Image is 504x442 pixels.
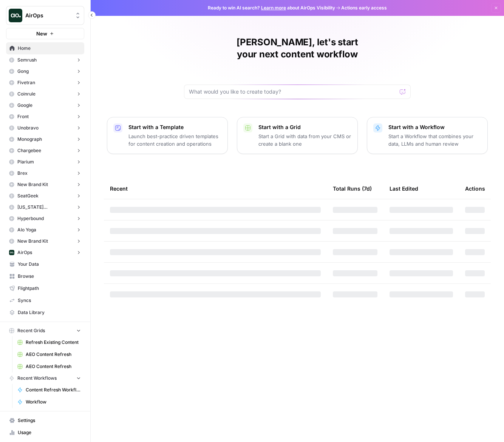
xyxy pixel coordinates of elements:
[17,147,41,154] span: Chargebee
[6,179,84,190] button: New Brand Kit
[6,258,84,270] a: Your Data
[9,250,14,255] img: yjux4x3lwinlft1ym4yif8lrli78
[367,117,488,154] button: Start with a WorkflowStart a Workflow that combines your data, LLMs and human review
[17,249,32,256] span: AirOps
[6,42,84,54] a: Home
[388,132,481,148] p: Start a Workflow that combines your data, LLMs and human review
[6,224,84,236] button: Alo Yoga
[14,384,84,396] a: Content Refresh Workflow [V2 - With Structural Improvements]
[6,122,84,134] button: Unobravo
[6,282,84,294] a: Flightpath
[17,159,34,165] span: Plarium
[26,387,81,393] span: Content Refresh Workflow [V2 - With Structural Improvements]
[6,168,84,179] button: Brex
[17,375,57,382] span: Recent Workflows
[36,30,47,37] span: New
[6,213,84,224] button: Hyperbound
[465,178,485,199] div: Actions
[6,427,84,439] a: Usage
[17,102,32,109] span: Google
[6,156,84,168] button: Plarium
[26,363,81,370] span: AEO Content Refresh
[17,181,48,188] span: New Brand Kit
[6,28,84,39] button: New
[6,54,84,66] button: Semrush
[6,6,84,25] button: Workspace: AirOps
[18,261,81,268] span: Your Data
[333,178,372,199] div: Total Runs (7d)
[261,5,286,11] a: Learn more
[128,123,221,131] p: Start with a Template
[6,236,84,247] button: New Brand Kit
[18,309,81,316] span: Data Library
[14,396,84,408] a: Workflow
[18,285,81,292] span: Flightpath
[18,429,81,436] span: Usage
[388,123,481,131] p: Start with a Workflow
[14,348,84,360] a: AEO Content Refresh
[17,136,42,143] span: Monograph
[17,193,39,199] span: SeatGeek
[17,327,45,334] span: Recent Grids
[18,417,81,424] span: Settings
[208,5,335,11] span: Ready to win AI search? about AirOps Visibility
[6,134,84,145] button: Monograph
[6,270,84,282] a: Browse
[390,178,418,199] div: Last Edited
[6,202,84,213] button: [US_STATE][GEOGRAPHIC_DATA]
[9,9,22,22] img: AirOps Logo
[6,88,84,100] button: Coinrule
[14,360,84,373] a: AEO Content Refresh
[17,170,28,177] span: Brex
[6,111,84,122] button: Front
[6,77,84,88] button: Fivetran
[17,204,73,211] span: [US_STATE][GEOGRAPHIC_DATA]
[6,66,84,77] button: Gong
[26,339,81,346] span: Refresh Existing Content
[18,45,81,52] span: Home
[107,117,228,154] button: Start with a TemplateLaunch best-practice driven templates for content creation and operations
[6,373,84,384] button: Recent Workflows
[17,79,35,86] span: Fivetran
[184,36,411,60] h1: [PERSON_NAME], let's start your next content workflow
[237,117,358,154] button: Start with a GridStart a Grid with data from your CMS or create a blank one
[18,273,81,280] span: Browse
[258,123,351,131] p: Start with a Grid
[6,247,84,258] button: AirOps
[17,113,29,120] span: Front
[6,325,84,336] button: Recent Grids
[17,238,48,245] span: New Brand Kit
[18,297,81,304] span: Syncs
[128,132,221,148] p: Launch best-practice driven templates for content creation and operations
[341,5,387,11] span: Actions early access
[258,132,351,148] p: Start a Grid with data from your CMS or create a blank one
[14,336,84,348] a: Refresh Existing Content
[189,88,397,95] input: What would you like to create today?
[17,68,29,75] span: Gong
[26,351,81,358] span: AEO Content Refresh
[110,178,321,199] div: Recent
[17,215,44,222] span: Hyperbound
[6,100,84,111] button: Google
[6,414,84,427] a: Settings
[6,306,84,319] a: Data Library
[26,399,81,405] span: Workflow
[17,57,37,63] span: Semrush
[6,145,84,156] button: Chargebee
[17,91,36,97] span: Coinrule
[25,12,71,19] span: AirOps
[17,125,39,131] span: Unobravo
[17,226,36,233] span: Alo Yoga
[6,294,84,306] a: Syncs
[6,190,84,202] button: SeatGeek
